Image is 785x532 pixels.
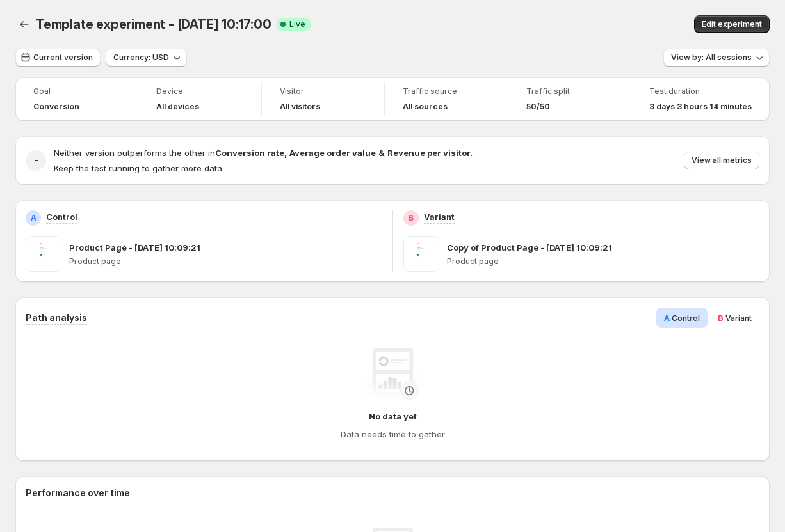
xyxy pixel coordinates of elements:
img: No data yet [367,348,418,400]
span: Currency: USD [113,52,169,63]
span: B [718,313,724,323]
button: Currency: USD [106,49,187,66]
button: View all metrics [684,152,759,169]
h2: B [409,213,414,223]
a: Traffic sourceAll sources [403,85,489,113]
span: A [664,313,670,323]
button: Back [15,15,33,33]
h4: All sources [403,102,448,112]
a: DeviceAll devices [156,85,243,113]
span: Variant [725,313,752,323]
a: VisitorAll visitors [280,85,366,113]
h4: No data yet [369,410,417,423]
span: Keep the test running to gather more data. [54,163,224,173]
a: Traffic split50/50 [526,85,613,113]
button: View by: All sessions [663,49,770,66]
button: Edit experiment [694,15,770,33]
span: Edit experiment [702,19,762,29]
span: Traffic split [526,86,613,97]
h2: Performance over time [26,487,759,499]
span: Goal [33,86,120,97]
span: 50/50 [526,102,550,112]
img: Copy of Product Page - Aug 19, 10:09:21 [403,236,439,272]
span: View all metrics [692,155,752,166]
span: 3 days 3 hours 14 minutes [649,102,752,112]
h4: Data needs time to gather [341,428,445,441]
strong: Average order value [289,148,376,158]
span: Conversion [33,102,79,112]
p: Product Page - [DATE] 10:09:21 [69,241,200,254]
h4: All devices [156,102,199,112]
h2: - [34,154,38,167]
img: Product Page - Aug 19, 10:09:21 [26,236,61,272]
a: Test duration3 days 3 hours 14 minutes [649,85,752,113]
span: Neither version outperforms the other in . [54,148,473,158]
strong: Conversion rate [215,148,284,158]
p: Control [46,210,77,223]
span: Control [672,313,700,323]
strong: , [284,148,287,158]
span: Device [156,86,243,97]
span: Template experiment - [DATE] 10:17:00 [36,17,271,32]
span: Visitor [280,86,366,97]
span: Traffic source [403,86,489,97]
button: Current version [15,49,101,66]
span: View by: All sessions [671,52,752,63]
strong: Revenue per visitor [387,148,471,158]
span: Current version [33,52,93,63]
p: Variant [424,210,455,223]
p: Product page [447,256,760,267]
h4: All visitors [280,102,320,112]
p: Product page [69,256,382,267]
p: Copy of Product Page - [DATE] 10:09:21 [447,241,612,254]
h2: A [31,213,36,223]
span: Test duration [649,86,752,97]
a: GoalConversion [33,85,120,113]
span: Live [289,19,305,29]
strong: & [378,148,385,158]
h3: Path analysis [26,311,87,324]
